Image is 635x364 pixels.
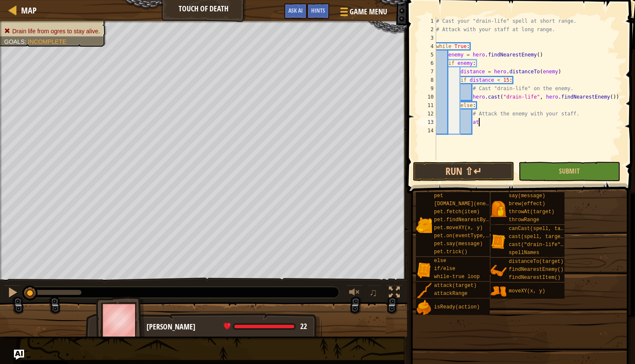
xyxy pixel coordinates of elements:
[434,283,477,289] span: attack(target)
[419,76,436,84] div: 8
[416,283,432,299] img: portrait.png
[491,201,507,217] img: portrait.png
[419,101,436,110] div: 11
[509,193,545,199] span: say(message)
[434,291,467,297] span: attackRange
[419,17,436,25] div: 1
[350,6,387,17] span: Game Menu
[369,286,377,299] span: ♫
[419,84,436,93] div: 9
[300,321,307,332] span: 22
[434,241,483,247] span: pet.say(message)
[416,262,432,278] img: portrait.png
[413,162,514,181] button: Run ⇧↵
[434,233,513,239] span: pet.on(eventType, handler)
[17,5,37,16] a: Map
[419,118,436,126] div: 13
[346,285,363,302] button: Adjust volume
[491,234,507,250] img: portrait.png
[419,59,436,67] div: 6
[434,209,480,215] span: pet.fetch(item)
[491,263,507,279] img: portrait.png
[416,300,432,316] img: portrait.png
[434,258,446,264] span: else
[419,25,436,34] div: 2
[4,27,100,35] li: Drain life from ogres to stay alive.
[14,350,24,360] button: Ask AI
[12,28,100,35] span: Drain life from ogres to stay alive.
[518,162,620,181] button: Submit
[419,42,436,51] div: 4
[224,323,307,330] div: health: 21.6 / 21.6
[491,284,507,300] img: portrait.png
[21,5,37,16] span: Map
[419,126,436,135] div: 14
[386,285,403,302] button: Toggle fullscreen
[419,51,436,59] div: 5
[434,249,467,255] span: pet.trick()
[434,304,480,310] span: isReady(action)
[419,93,436,101] div: 10
[434,274,480,280] span: while-true loop
[4,38,24,45] span: Goals
[4,285,21,302] button: ⌘ + P: Pause
[509,259,564,265] span: distanceTo(target)
[509,226,575,232] span: canCast(spell, target)
[28,38,66,45] span: Incomplete
[509,288,545,294] span: moveXY(x, y)
[509,217,539,223] span: throwRange
[509,242,588,248] span: cast("drain-life", target)
[334,3,392,23] button: Game Menu
[419,110,436,118] div: 12
[434,225,483,231] span: pet.moveXY(x, y)
[419,34,436,42] div: 3
[509,234,567,240] span: cast(spell, target)
[24,38,28,45] span: :
[96,297,145,343] img: thang_avatar_frame.png
[434,266,455,272] span: if/else
[288,6,303,14] span: Ask AI
[367,285,382,302] button: ♫
[434,201,495,207] span: [DOMAIN_NAME](enemy)
[509,267,564,273] span: findNearestEnemy()
[419,67,436,76] div: 7
[559,166,580,176] span: Submit
[311,6,325,14] span: Hints
[416,217,432,233] img: portrait.png
[147,321,313,332] div: [PERSON_NAME]
[434,217,516,223] span: pet.findNearestByType(type)
[509,275,560,281] span: findNearestItem()
[434,193,443,199] span: pet
[509,209,554,215] span: throwAt(target)
[284,3,307,19] button: Ask AI
[509,201,545,207] span: brew(effect)
[509,250,539,256] span: spellNames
